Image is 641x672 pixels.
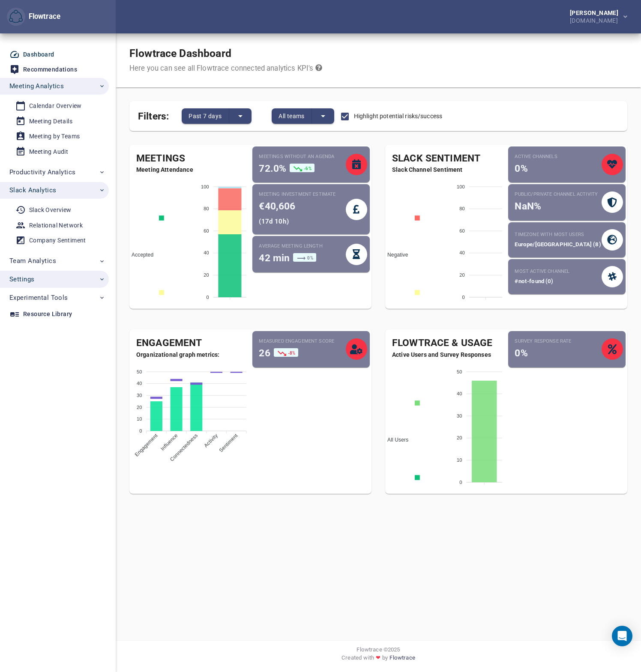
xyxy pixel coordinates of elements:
span: -6% [304,166,311,170]
div: Slack Overview [29,205,72,215]
span: Highlight potential risks/success [354,112,442,121]
span: -8% [288,351,295,355]
tspan: 50 [137,369,142,374]
span: 26 [259,347,270,359]
button: All teams [272,108,312,124]
span: by [382,654,388,665]
tspan: 40 [137,381,142,386]
tspan: 60 [204,228,209,233]
tspan: 10 [457,457,462,463]
span: 0% [307,256,313,260]
tspan: 20 [204,272,209,278]
div: Recommendations [23,64,77,75]
tspan: 0 [139,428,142,433]
tspan: 80 [204,206,209,211]
tspan: 80 [459,206,465,211]
tspan: 30 [137,393,142,398]
tspan: 100 [457,184,465,189]
span: All Users [381,437,408,443]
tspan: 40 [204,251,209,256]
tspan: 40 [459,251,465,256]
tspan: 0 [207,295,209,300]
small: Meeting investment estimate [259,191,346,198]
span: 0% [515,163,527,174]
small: Most active channel [515,268,601,275]
div: Flowtrace [25,12,60,22]
div: Slack Sentiment [385,152,506,166]
div: Open Intercom Messenger [612,626,632,646]
tspan: Influence [159,432,179,451]
span: €40,606 [259,200,296,212]
span: Meeting Attendance [129,165,250,174]
h1: Flowtrace Dashboard [129,47,322,60]
tspan: Sentiment [218,432,239,453]
tspan: Activity [203,433,219,449]
tspan: Engagement [134,432,159,457]
span: Active Users and Survey Responses [385,350,506,359]
small: Meetings without an agenda [259,153,346,160]
span: All teams [279,111,305,121]
div: Meeting Details [29,116,72,127]
span: Experimental Tools [9,292,68,303]
div: Flowtrace [7,8,60,26]
span: Past 7 days [189,111,222,121]
tspan: 100 [201,184,209,189]
tspan: 20 [137,404,142,409]
span: Slack Channel Sentiment [385,165,506,174]
span: Productivity Analytics [9,167,75,178]
span: Slack Analytics [9,185,56,196]
div: split button [182,108,251,124]
span: Settings [9,274,34,285]
div: Created with [123,654,634,665]
span: ❤ [374,654,382,662]
tspan: 20 [457,435,462,440]
small: Public/private Channel Activity [515,191,601,198]
span: ( 17d 10h ) [259,218,289,225]
tspan: 50 [457,369,462,374]
span: Accepted [125,252,153,258]
span: NaN% [515,200,541,212]
small: Active Channels [515,153,601,160]
div: Meetings [129,152,250,166]
tspan: 0 [459,479,462,484]
span: Flowtrace © 2025 [356,645,400,654]
div: Flowtrace & Usage [385,336,506,350]
div: Meeting Audit [29,146,68,157]
tspan: Connectedness [169,433,199,463]
tspan: 40 [457,391,462,396]
span: Europe/[GEOGRAPHIC_DATA] (8) [515,241,601,248]
span: Meeting Analytics [9,81,64,92]
small: Timezone with most users [515,231,601,238]
span: Organizational graph metrics: [129,350,250,359]
small: Average meeting length [259,243,346,250]
span: 0% [515,347,527,359]
img: Flowtrace [9,10,23,24]
button: Flowtrace [7,8,25,26]
small: Measured Engagement Score [259,338,346,345]
div: [PERSON_NAME] [570,10,622,16]
tspan: 10 [137,416,142,421]
div: split button [272,108,334,124]
div: Engagement [129,336,250,350]
a: Flowtrace [389,654,415,665]
tspan: 60 [459,228,465,233]
div: Here you can see all Flowtrace connected analytics KPI's [129,63,322,74]
span: 72.0% [259,163,287,174]
div: Dashboard [23,49,54,60]
button: Past 7 days [182,108,229,124]
tspan: 30 [457,413,462,418]
tspan: 20 [459,272,465,278]
small: Survey Response Rate [515,338,601,345]
span: Filters: [138,105,169,124]
span: Negative [381,252,408,258]
div: Company Sentiment [29,235,86,246]
div: Meeting by Teams [29,131,80,142]
span: 42 min [259,252,290,264]
div: [DOMAIN_NAME] [570,16,622,24]
button: [PERSON_NAME][DOMAIN_NAME] [556,7,634,26]
div: Relational Network [29,220,83,231]
span: #not-found (0) [515,278,553,284]
div: Resource Library [23,309,72,320]
span: Team Analytics [9,255,56,266]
